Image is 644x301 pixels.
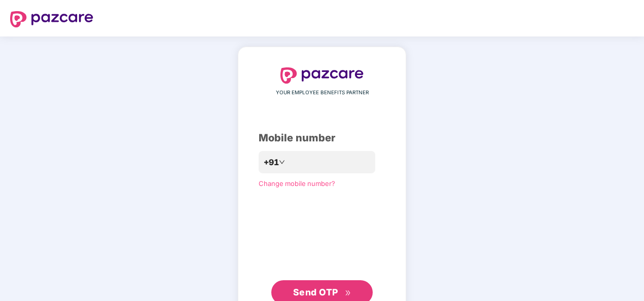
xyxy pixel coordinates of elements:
a: Change mobile number? [259,179,335,187]
span: +91 [264,156,279,169]
span: double-right [345,290,351,296]
img: logo [280,67,364,84]
span: down [279,159,285,165]
span: YOUR EMPLOYEE BENEFITS PARTNER [276,89,369,97]
div: Mobile number [259,130,385,146]
img: logo [10,11,93,27]
span: Send OTP [293,287,338,297]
